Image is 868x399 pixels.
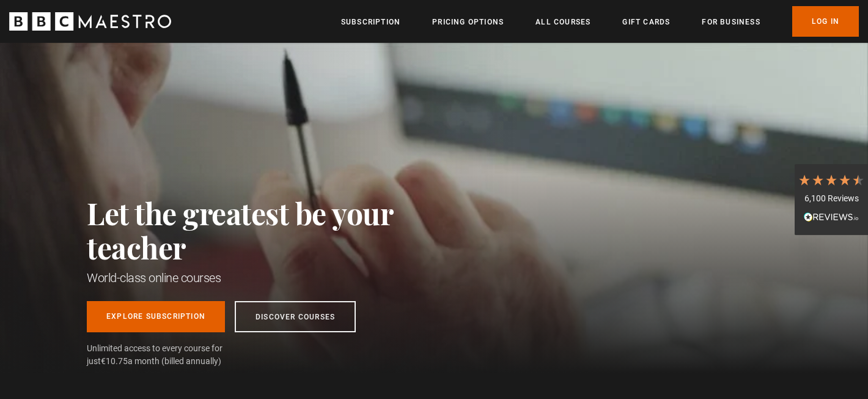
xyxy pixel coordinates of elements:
a: Subscription [341,16,400,28]
a: Explore Subscription [87,301,225,332]
span: Unlimited access to every course for just a month (billed annually) [87,342,252,368]
div: 4.7 Stars [798,173,865,187]
a: For business [702,16,760,28]
a: Gift Cards [622,16,670,28]
img: REVIEWS.io [804,212,859,221]
a: Discover Courses [235,301,356,332]
h1: World-class online courses [87,269,447,286]
div: 6,100 Reviews [798,193,865,205]
h2: Let the greatest be your teacher [87,196,447,264]
div: Read All Reviews [798,211,865,226]
a: Log In [792,6,859,37]
div: 6,100 ReviewsRead All Reviews [795,164,868,235]
a: Pricing Options [432,16,504,28]
a: All Courses [535,16,590,28]
nav: Primary [341,6,859,37]
svg: BBC Maestro [9,12,171,31]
